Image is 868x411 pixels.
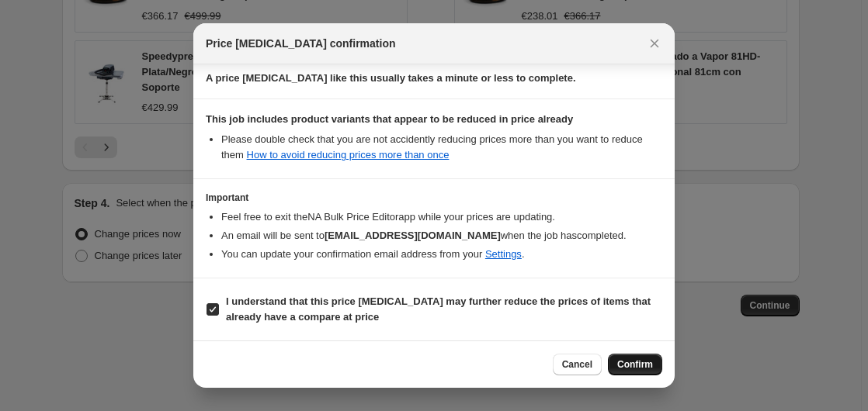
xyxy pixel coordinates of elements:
b: A price [MEDICAL_DATA] like this usually takes a minute or less to complete. [206,72,576,84]
li: An email will be sent to when the job has completed . [221,228,662,243]
b: This job includes product variants that appear to be reduced in price already [206,113,573,125]
a: Settings [485,248,522,260]
a: How to avoid reducing prices more than once [247,149,450,161]
button: Cancel [553,354,602,375]
span: Price [MEDICAL_DATA] confirmation [206,36,396,51]
span: Confirm [617,358,653,371]
h3: Important [206,192,662,204]
b: I understand that this price [MEDICAL_DATA] may further reduce the prices of items that already h... [226,295,651,323]
li: Feel free to exit the NA Bulk Price Editor app while your prices are updating. [221,209,662,225]
b: [EMAIL_ADDRESS][DOMAIN_NAME] [325,230,501,241]
li: You can update your confirmation email address from your . [221,247,662,262]
span: Cancel [562,358,592,371]
li: Please double check that you are not accidently reducing prices more than you want to reduce them [221,132,662,163]
button: Confirm [608,354,662,375]
button: Close [644,33,665,54]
